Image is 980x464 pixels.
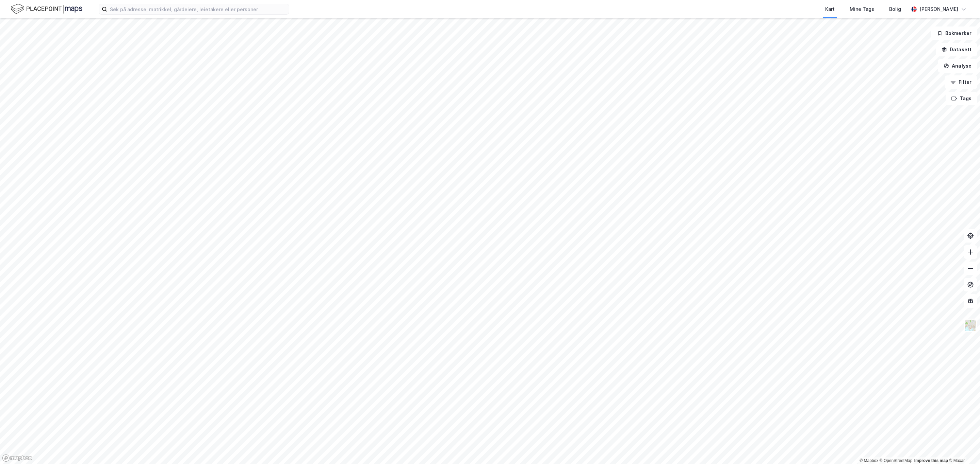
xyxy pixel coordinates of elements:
[946,431,980,464] iframe: Chat Widget
[825,5,835,13] div: Kart
[860,458,878,463] a: Mapbox
[936,43,977,56] button: Datasett
[919,5,958,13] div: [PERSON_NAME]
[945,75,977,89] button: Filter
[850,5,874,13] div: Mine Tags
[946,92,977,105] button: Tags
[107,4,289,14] input: Søk på adresse, matrikkel, gårdeiere, leietakere eller personer
[964,319,977,332] img: Z
[914,458,948,463] a: Improve this map
[880,458,913,463] a: OpenStreetMap
[938,59,977,73] button: Analyse
[2,454,32,462] a: Mapbox homepage
[931,26,977,40] button: Bokmerker
[11,3,82,15] img: logo.f888ab2527a4732fd821a326f86c7f29.svg
[889,5,901,13] div: Bolig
